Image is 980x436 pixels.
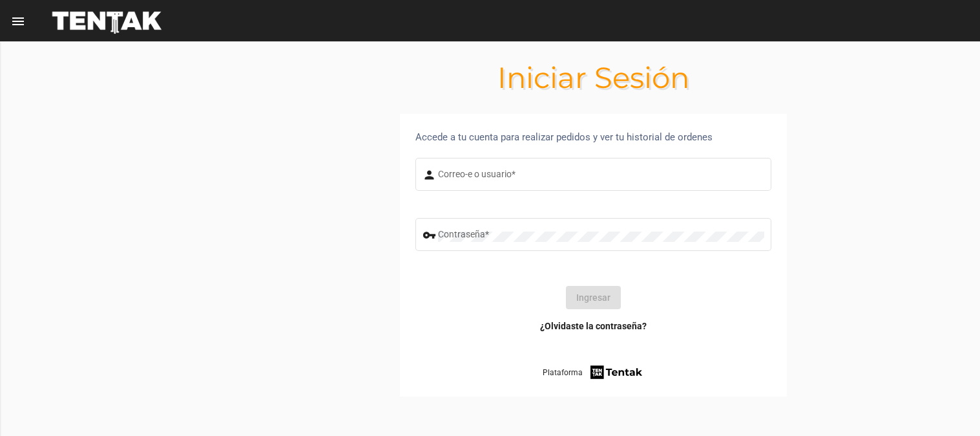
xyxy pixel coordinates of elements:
a: ¿Olvidaste la contraseña? [540,320,647,332]
img: tentak-firm.png [589,364,644,381]
h1: Iniciar Sesión [207,67,980,88]
a: Plataforma [543,364,644,381]
mat-icon: person [422,168,438,183]
iframe: chat widget [926,384,967,423]
span: Plataforma [543,366,583,379]
div: Accede a tu cuenta para realizar pedidos y ver tu historial de ordenes [415,129,771,145]
button: Ingresar [566,286,621,309]
mat-icon: vpn_key [422,228,438,243]
mat-icon: menu [10,14,26,29]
